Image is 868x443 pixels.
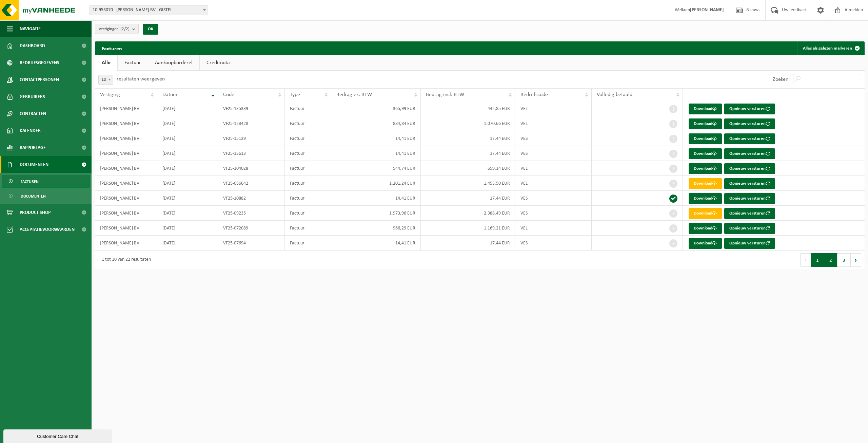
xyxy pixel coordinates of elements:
[95,206,157,221] td: [PERSON_NAME] BV
[285,161,331,176] td: Factuur
[773,77,790,82] label: Zoeken:
[218,116,285,131] td: VF25-123428
[157,206,218,221] td: [DATE]
[99,75,113,85] span: 10
[689,104,722,114] a: Download
[20,105,46,122] span: Contracten
[218,161,285,176] td: VF25-104028
[515,236,592,251] td: VES
[421,116,515,131] td: 1.070,66 EUR
[421,191,515,206] td: 17,44 EUR
[285,206,331,221] td: Factuur
[515,191,592,206] td: VES
[95,176,157,191] td: [PERSON_NAME] BV
[218,236,285,251] td: VF25-07694
[837,253,851,267] button: 3
[851,253,861,267] button: Next
[689,193,722,204] a: Download
[331,236,421,251] td: 14,41 EUR
[95,41,129,55] h2: Facturen
[20,71,59,88] span: Contactpersonen
[724,223,775,234] button: Opnieuw versturen
[421,221,515,236] td: 1.169,21 EUR
[218,206,285,221] td: VF25-09235
[331,116,421,131] td: 884,84 EUR
[95,191,157,206] td: [PERSON_NAME] BV
[811,253,824,267] button: 1
[95,236,157,251] td: [PERSON_NAME] BV
[218,221,285,236] td: VF25-072089
[285,146,331,161] td: Factuur
[95,146,157,161] td: [PERSON_NAME] BV
[724,193,775,204] button: Opnieuw versturen
[157,131,218,146] td: [DATE]
[689,163,722,174] a: Download
[515,206,592,221] td: VES
[95,116,157,131] td: [PERSON_NAME] BV
[218,176,285,191] td: VF25-086642
[421,161,515,176] td: 659,14 EUR
[157,236,218,251] td: [DATE]
[285,101,331,116] td: Factuur
[157,221,218,236] td: [DATE]
[90,5,208,15] span: 10-953070 - BOWERS BV - GISTEL
[421,206,515,221] td: 2.388,49 EUR
[515,176,592,191] td: VEL
[157,176,218,191] td: [DATE]
[689,133,722,144] a: Download
[515,146,592,161] td: VES
[331,221,421,236] td: 966,29 EUR
[285,176,331,191] td: Factuur
[515,161,592,176] td: VEL
[20,122,41,139] span: Kalender
[421,131,515,146] td: 17,44 EUR
[285,236,331,251] td: Factuur
[515,131,592,146] td: VES
[21,175,39,188] span: Facturen
[285,116,331,131] td: Factuur
[218,191,285,206] td: VF25-10882
[689,178,722,189] a: Download
[689,208,722,219] a: Download
[515,116,592,131] td: VEL
[689,118,722,129] a: Download
[90,5,208,15] span: 10-953070 - BOWERS BV - GISTEL
[3,428,113,443] iframe: chat widget
[426,92,464,97] span: Bedrag incl. BTW
[95,24,139,34] button: Vestigingen(2/2)
[118,55,148,71] a: Factuur
[724,104,775,114] button: Opnieuw versturen
[157,146,218,161] td: [DATE]
[520,92,548,97] span: Bedrijfscode
[98,75,113,85] span: 10
[120,27,130,31] count: (2/2)
[336,92,372,97] span: Bedrag ex. BTW
[331,176,421,191] td: 1.201,24 EUR
[21,190,46,203] span: Documenten
[421,176,515,191] td: 1.453,50 EUR
[157,161,218,176] td: [DATE]
[98,254,151,266] div: 1 tot 10 van 22 resultaten
[331,131,421,146] td: 14,41 EUR
[724,238,775,249] button: Opnieuw versturen
[724,178,775,189] button: Opnieuw versturen
[218,131,285,146] td: VF25-15129
[157,191,218,206] td: [DATE]
[2,189,90,202] a: Documenten
[20,54,59,71] span: Bedrijfsgegevens
[218,101,285,116] td: VF25-135339
[143,24,158,35] button: OK
[157,116,218,131] td: [DATE]
[724,163,775,174] button: Opnieuw versturen
[223,92,234,97] span: Code
[20,139,46,156] span: Rapportage
[515,221,592,236] td: VEL
[20,221,75,238] span: Acceptatievoorwaarden
[689,148,722,159] a: Download
[689,238,722,249] a: Download
[95,101,157,116] td: [PERSON_NAME] BV
[20,37,45,54] span: Dashboard
[690,7,724,13] strong: [PERSON_NAME]
[20,204,51,221] span: Product Shop
[148,55,199,71] a: Aankoopborderel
